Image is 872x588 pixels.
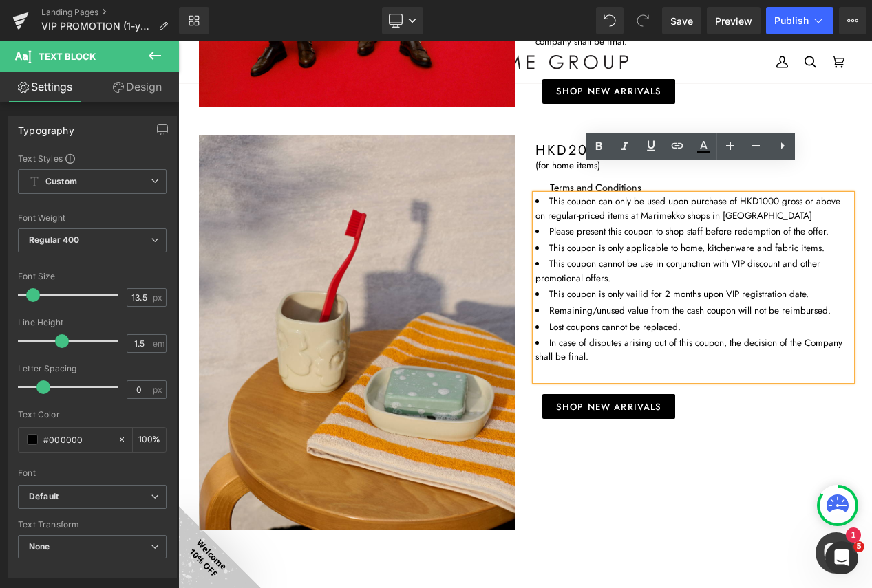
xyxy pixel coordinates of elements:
[715,14,752,28] span: Preview
[364,353,497,378] a: Shop new arrivals
[18,117,74,136] div: Typography
[357,279,673,293] li: Lost coupons cannot be replaced.
[41,7,179,18] a: Landing Pages
[670,14,693,28] span: Save
[357,200,673,214] li: This coupon is only applicable to home, kitchenware and fabric items.
[18,153,167,164] div: Text Styles
[45,176,77,188] b: Custom
[378,361,484,370] span: Shop new arrivals
[29,491,59,503] i: Default
[853,541,864,552] span: 5
[18,364,167,373] div: Letter Spacing
[357,263,673,276] li: Remaining/unused value from the cash coupon will not be reimbursed.
[133,428,166,452] div: %
[357,246,673,260] li: This coupon is only vailid for 2 months upon VIP registration date.
[707,7,761,34] a: Preview
[18,410,167,420] div: Text Color
[357,216,673,244] li: This coupon cannot be use in conjunction with VIP discount and other promotional offers.
[29,541,50,552] b: None
[629,7,657,34] button: Redo
[364,38,497,63] a: Shop new arrivals
[766,7,833,34] button: Publish
[825,541,858,574] iframe: Intercom live chat
[39,51,96,62] span: Text Block
[596,7,624,34] button: Undo
[357,118,673,131] div: (for home items)
[153,339,164,348] span: em
[41,21,153,32] span: VIP PROMOTION (1-year) T&Cs - MM
[357,153,673,182] li: This coupon can only be used upon purchase of HKD1000 gross or above on regular-priced items at M...
[153,293,164,302] span: px
[357,100,673,118] h1: HKD200 shopping voucher
[92,72,182,102] a: Design
[357,295,673,323] li: In case of disputes arising out of this coupon, the decision of the Company shall be final.
[18,318,167,327] div: Line Height
[633,491,683,536] inbox-online-store-chat: Shopify online store chat
[357,184,673,197] li: Please present this coupon to shop staff before redemption of the offer.
[378,45,484,54] span: Shop new arrivals
[179,7,209,34] a: New Library
[18,468,167,478] div: Font
[18,213,167,223] div: Font Weight
[43,432,111,447] input: Color
[153,385,164,394] span: px
[372,139,463,153] span: Terms and Conditions
[29,235,80,245] b: Regular 400
[18,272,167,281] div: Font Size
[18,520,167,530] div: Text Transform
[774,15,809,26] span: Publish
[839,7,866,34] button: More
